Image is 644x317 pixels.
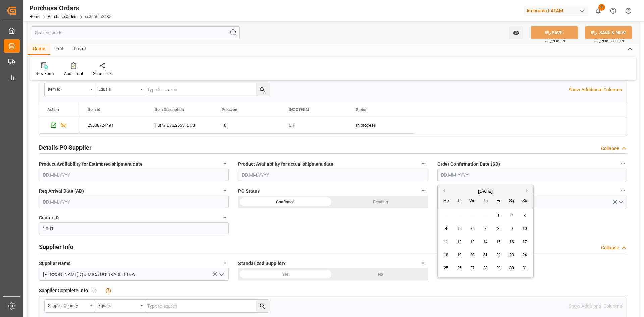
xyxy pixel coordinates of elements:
div: Audit Trail [64,71,83,77]
div: Home [28,44,50,55]
div: Collapse [601,145,619,152]
span: 26 [457,266,461,270]
span: INCOTERM [289,107,309,112]
div: Edit [50,44,69,55]
div: Yes [238,268,333,281]
span: 18 [444,253,448,257]
div: Collapse [601,244,619,251]
div: Choose Monday, August 18th, 2025 [442,251,450,259]
span: 25 [444,266,448,270]
span: 7 [484,226,487,231]
button: SAVE & NEW [585,26,632,39]
div: Choose Saturday, August 9th, 2025 [507,225,516,233]
button: Standarized Supplier? [419,259,428,267]
input: Search Fields [31,26,240,39]
span: 8 [497,226,500,231]
span: 9 [511,226,513,231]
div: Choose Wednesday, August 13th, 2025 [468,238,477,246]
button: Product Availability for Estimated shipment date [220,159,229,168]
div: Tu [455,197,464,205]
div: Action [47,107,59,112]
div: Choose Thursday, August 7th, 2025 [481,225,490,233]
div: Choose Tuesday, August 19th, 2025 [455,251,464,259]
button: show 8 new notifications [591,3,606,18]
button: search button [256,300,269,312]
div: Choose Saturday, August 23rd, 2025 [507,251,516,259]
span: 4 [445,226,447,231]
span: Supplier Name [39,260,71,267]
div: Equals [98,85,138,92]
span: Item Description [155,107,184,112]
div: Equals [98,301,138,309]
a: Purchase Orders [48,14,77,19]
div: Share Link [93,71,112,77]
button: search button [256,83,269,96]
div: month 2025-08 [440,209,531,275]
p: Show Additional Columns [569,86,622,93]
div: Choose Friday, August 8th, 2025 [494,225,503,233]
div: Email [69,44,91,55]
h2: Supplier Info [39,242,73,251]
div: Choose Sunday, August 17th, 2025 [521,238,529,246]
button: open menu [509,26,523,39]
button: Req Arrival Date (AD) [220,186,229,195]
button: open menu [216,269,226,280]
span: 15 [496,240,500,244]
input: DD.MM.YYYY [39,196,229,208]
span: 2 [511,213,513,218]
span: 23 [509,253,514,257]
input: enter supplier [39,268,229,281]
div: Item Id [48,85,88,92]
div: Choose Monday, August 11th, 2025 [442,238,450,246]
div: Sa [507,197,516,205]
div: Choose Monday, August 4th, 2025 [442,225,450,233]
button: Previous Month [441,189,445,193]
div: Choose Sunday, August 3rd, 2025 [521,212,529,220]
a: Home [29,14,40,19]
div: Fr [494,197,503,205]
div: Purchase Orders [29,3,111,13]
span: Ctrl/CMD + Shift + S [594,39,624,44]
span: 12 [457,240,461,244]
span: 11 [444,240,448,244]
span: 31 [522,266,527,270]
div: Choose Thursday, August 28th, 2025 [481,264,490,272]
span: Item Id [88,107,100,112]
div: Confirmed [238,196,333,208]
span: 28 [483,266,487,270]
button: open menu [95,83,145,96]
div: Pending [333,196,428,208]
div: Choose Saturday, August 30th, 2025 [507,264,516,272]
div: Choose Sunday, August 10th, 2025 [521,225,529,233]
input: Type to search [145,83,269,96]
div: Th [481,197,490,205]
div: New Form [35,71,54,77]
div: Choose Sunday, August 24th, 2025 [521,251,529,259]
input: DD.MM.YYYY [238,169,428,181]
div: Su [521,197,529,205]
span: 24 [522,253,527,257]
div: Choose Friday, August 22nd, 2025 [494,251,503,259]
span: 10 [522,226,527,231]
div: Archroma LATAM [524,6,588,16]
div: 10 [222,118,273,133]
button: Supplier Name [220,259,229,267]
span: Status [356,107,367,112]
span: 20 [470,253,474,257]
div: CIF [289,118,340,133]
div: Supplier Country [48,301,88,309]
input: Type to search [145,300,269,312]
div: In process [348,117,415,133]
div: Choose Friday, August 29th, 2025 [494,264,503,272]
div: We [468,197,477,205]
span: 22 [496,253,500,257]
div: Press SPACE to select this row. [39,117,79,134]
span: 16 [509,240,514,244]
input: DD.MM.YYYY [39,169,229,181]
div: Choose Tuesday, August 26th, 2025 [455,264,464,272]
span: Product Availability for Estimated shipment date [39,161,143,168]
button: Help Center [606,3,621,18]
span: Supplier Complete Info [39,287,88,294]
button: open menu [45,83,95,96]
span: 21 [483,253,487,257]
